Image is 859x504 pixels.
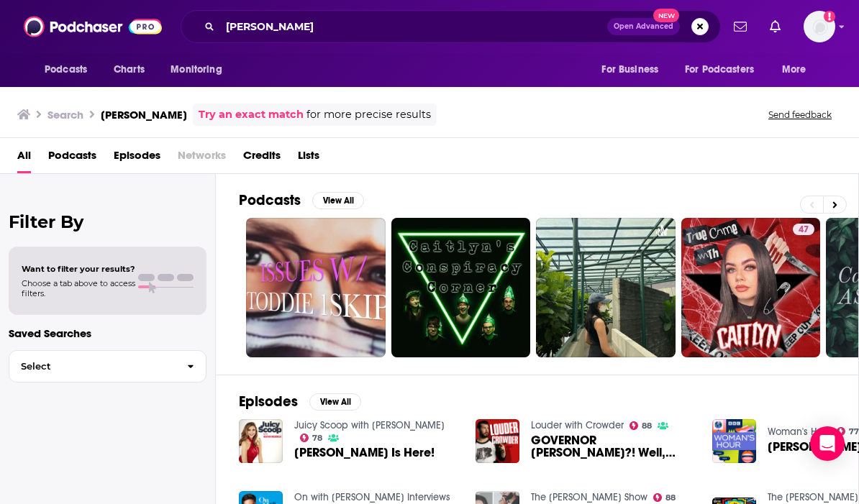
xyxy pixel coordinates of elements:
a: PodcastsView All [239,191,364,209]
a: Charts [104,56,153,83]
a: Podcasts [48,144,96,173]
a: 47 [793,224,814,235]
img: GOVERNOR Caitlyn Jenner?! Well, Actually ... [476,419,519,463]
a: Lists [298,144,319,173]
span: Podcasts [45,60,87,80]
a: EpisodesView All [239,393,361,411]
span: Logged in as megcassidy [804,11,835,42]
a: 47 [681,218,821,357]
a: Show notifications dropdown [764,14,786,39]
button: open menu [591,56,676,83]
span: GOVERNOR [PERSON_NAME]?! Well, Actually ... [531,434,695,459]
a: Show notifications dropdown [728,14,753,39]
span: Want to filter your results? [22,264,135,274]
button: View All [309,393,361,411]
a: The Matt Walsh Show [531,491,647,503]
a: 88 [630,421,653,430]
a: GOVERNOR Caitlyn Jenner?! Well, Actually ... [531,434,695,459]
span: 78 [312,435,322,441]
button: View All [312,192,364,209]
a: Caitlyn Jenner Is Here! [294,446,435,459]
h3: Search [47,108,83,122]
span: Open Advanced [614,23,673,30]
span: Choose a tab above to access filters. [22,278,135,298]
button: Select [9,350,206,382]
span: New [653,9,679,22]
button: Show profile menu [804,11,835,42]
span: Charts [114,60,145,80]
h2: Podcasts [239,191,301,209]
button: open menu [35,56,106,83]
button: open menu [160,56,240,83]
p: Saved Searches [9,326,206,340]
a: Louder with Crowder [531,419,624,431]
a: Try an exact match [199,106,304,123]
a: 88 [653,493,676,502]
h3: [PERSON_NAME] [101,108,187,122]
a: Credits [243,144,281,173]
span: Select [9,362,176,371]
a: Episodes [114,144,160,173]
span: 77 [849,429,859,435]
span: Networks [178,144,226,173]
button: Open AdvancedNew [607,18,680,35]
button: open menu [772,56,824,83]
img: Podchaser - Follow, Share and Rate Podcasts [24,13,162,40]
img: Caitlyn Jenner Is Here! [239,419,283,463]
span: For Podcasters [685,60,754,80]
span: For Business [601,60,658,80]
img: Caitlyn Jenner [712,419,756,463]
div: Open Intercom Messenger [810,426,845,461]
img: User Profile [804,11,835,42]
span: Monitoring [171,60,222,80]
a: On with Mario Interviews [294,491,450,503]
a: 78 [300,434,323,442]
span: 47 [799,223,809,237]
a: Woman's Hour [768,426,831,438]
svg: Add a profile image [824,11,835,22]
input: Search podcasts, credits, & more... [220,15,607,38]
div: Search podcasts, credits, & more... [181,10,721,43]
span: 88 [642,423,652,429]
h2: Filter By [9,211,206,232]
button: Send feedback [764,109,836,121]
h2: Episodes [239,393,298,411]
a: Juicy Scoop with Heather McDonald [294,419,445,431]
span: 88 [665,495,676,501]
a: All [17,144,31,173]
span: More [782,60,806,80]
button: open menu [676,56,775,83]
span: for more precise results [306,106,431,123]
span: [PERSON_NAME] Is Here! [294,446,435,459]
